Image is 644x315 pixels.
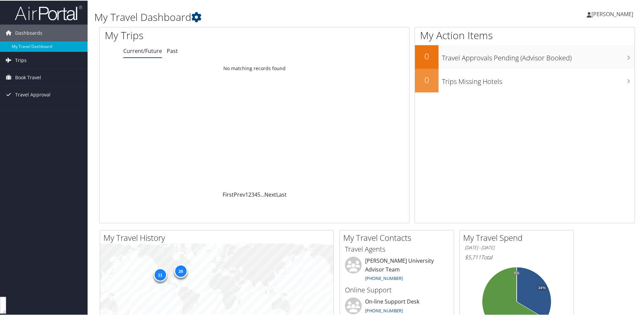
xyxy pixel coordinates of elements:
a: Current/Future [123,47,162,54]
div: 26 [174,264,187,277]
span: Travel Approval [15,86,51,103]
a: First [223,190,234,198]
a: Last [276,190,287,198]
span: … [260,190,264,198]
a: Prev [234,190,245,198]
span: [PERSON_NAME] [591,10,633,17]
a: Next [264,190,276,198]
span: Book Travel [15,68,41,85]
tspan: 0% [514,270,519,275]
a: [PHONE_NUMBER] [365,275,403,281]
a: [PHONE_NUMBER] [365,307,403,313]
span: $5,711 [465,253,481,260]
td: No matching records found [100,62,409,74]
h2: My Travel Spend [463,231,574,243]
a: 2 [248,190,251,198]
span: Trips [15,51,27,68]
h1: My Trips [105,28,275,42]
a: 1 [245,190,248,198]
a: 5 [257,190,260,198]
h3: Online Support [345,285,449,294]
h6: [DATE] - [DATE] [465,244,569,250]
div: 11 [153,267,167,281]
h3: Travel Agents [345,244,449,253]
a: [PERSON_NAME] [587,3,640,24]
h6: Total [465,253,569,260]
li: [PERSON_NAME] University Advisor Team [342,256,452,284]
a: 3 [251,190,254,198]
h2: My Travel History [103,231,333,243]
h2: 0 [415,74,439,85]
h1: My Travel Dashboard [94,9,458,24]
h1: My Action Items [415,28,635,42]
a: Past [167,47,178,54]
a: 0Trips Missing Hotels [415,68,635,92]
tspan: 34% [538,285,546,289]
a: 4 [254,190,257,198]
img: airportal-logo.png [15,4,82,20]
a: 0Travel Approvals Pending (Advisor Booked) [415,45,635,68]
h2: My Travel Contacts [343,231,454,243]
h3: Travel Approvals Pending (Advisor Booked) [442,49,635,62]
h3: Trips Missing Hotels [442,73,635,86]
span: Dashboards [15,24,42,41]
h2: 0 [415,50,439,61]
